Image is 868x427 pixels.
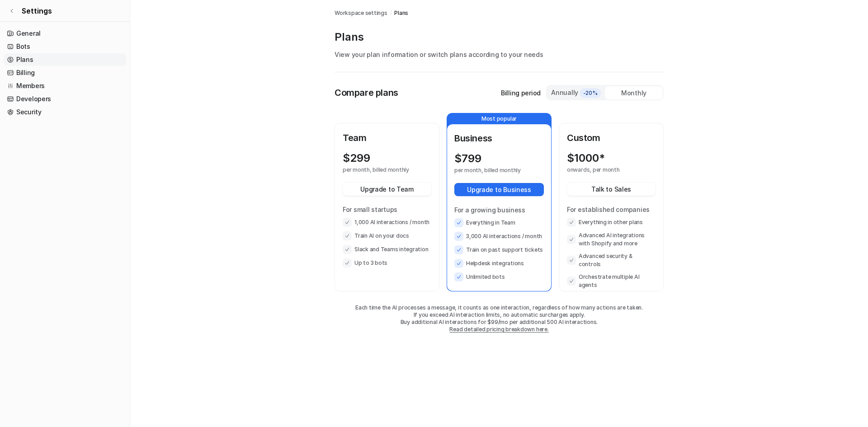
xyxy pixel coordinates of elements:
p: Custom [567,131,656,145]
li: 3,000 AI interactions / month [454,232,544,241]
li: Train AI on your docs [343,231,431,240]
a: Developers [4,93,126,105]
span: / [390,9,392,17]
p: For established companies [567,205,656,214]
li: Everything in other plans [567,218,656,227]
div: Monthly [605,86,663,99]
p: Billing period [501,88,541,98]
p: $ 299 [343,152,370,164]
p: Team [343,131,431,145]
a: General [4,27,126,40]
p: Most popular [447,113,551,124]
li: Slack and Teams integration [343,245,431,254]
li: Helpdesk integrations [454,259,544,268]
p: $ 799 [454,152,481,165]
a: Bots [4,40,126,53]
a: Security [4,106,126,118]
p: Plans [335,30,664,44]
li: Orchestrate multiple AI agents [567,273,656,289]
p: Compare plans [335,86,398,99]
li: 1,000 AI interactions / month [343,218,431,227]
p: For a growing business [454,205,544,215]
a: Billing [4,66,126,79]
span: -20% [580,89,601,98]
p: per month, billed monthly [343,166,415,174]
button: Upgrade to Business [454,183,544,196]
button: Talk to Sales [567,183,656,196]
a: Plans [4,53,126,66]
p: Each time the AI processes a message, it counts as one interaction, regardless of how many action... [335,304,664,311]
span: Settings [22,5,52,16]
a: Read detailed pricing breakdown here. [449,326,548,333]
li: Advanced security & controls [567,252,656,268]
button: Upgrade to Team [343,183,431,196]
li: Unlimited bots [454,272,544,282]
li: Everything in Team [454,218,544,227]
a: Plans [394,9,408,17]
li: Advanced AI integrations with Shopify and more [567,231,656,248]
a: Members [4,80,126,92]
p: View your plan information or switch plans according to your needs [335,50,664,59]
p: For small startups [343,205,431,214]
p: If you exceed AI interaction limits, no automatic surcharges apply. [335,311,664,319]
li: Train on past support tickets [454,245,544,254]
p: Business [454,131,544,145]
a: Workspace settings [335,9,387,17]
div: Annually [551,88,601,98]
p: Buy additional AI interactions for $99/mo per additional 500 AI interactions. [335,319,664,326]
p: per month, billed monthly [454,167,528,174]
li: Up to 3 bots [343,258,431,267]
p: onwards, per month [567,166,639,174]
p: $ 1000* [567,152,605,164]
